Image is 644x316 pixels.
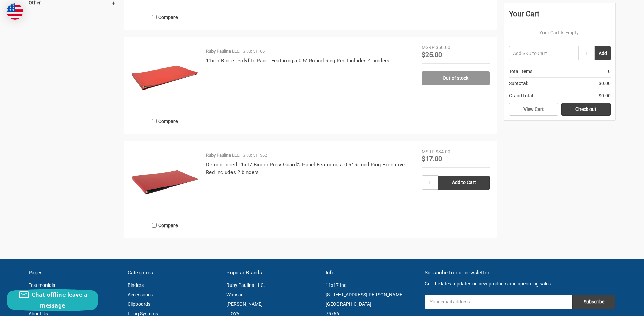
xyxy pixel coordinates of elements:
[29,269,121,277] h5: Pages
[131,44,199,112] img: 11x17 Binder Polyfite Panel Featuring a 0.5" Round Ring Red Includes 4 binders
[131,220,199,231] label: Compare
[595,46,611,60] button: Add
[32,291,87,309] span: Chat offline leave a message
[425,280,615,288] p: Get the latest updates on new products and upcoming sales
[206,58,390,64] a: 11x17 Binder Polyfite Panel Featuring a 0.5" Round Ring Red Includes 4 binders
[608,68,611,75] span: 0
[422,155,442,163] span: $17.00
[509,46,578,60] input: Add SKU to Cart
[243,48,267,55] p: SKU: 511661
[128,292,153,297] a: Accessories
[7,289,98,311] button: Chat offline leave a message
[509,80,528,87] span: Subtotal:
[152,223,157,228] input: Compare
[509,8,611,24] div: Your Cart
[425,269,615,277] h5: Subscribe to our newsletter
[226,301,263,307] a: [PERSON_NAME]
[152,15,157,19] input: Compare
[128,269,220,277] h5: Categories
[128,282,144,288] a: Binders
[422,44,435,51] div: MSRP
[599,92,611,99] span: $0.00
[243,152,267,159] p: SKU: 511362
[152,119,157,123] input: Compare
[206,48,240,55] p: Ruby Paulina LLC.
[128,301,150,307] a: Clipboards
[29,282,55,288] a: Testimonials
[206,162,405,176] a: Discontinued 11x17 Binder PressGuard® Panel Featuring a 0.5" Round Ring Executive Red Includes 2 ...
[436,149,450,154] span: $34.00
[572,295,615,309] input: Subscribe
[131,12,199,23] label: Compare
[131,116,199,127] label: Compare
[206,152,240,159] p: Ruby Paulina LLC.
[422,51,442,59] span: $25.00
[226,269,318,277] h5: Popular Brands
[438,176,490,190] input: Add to Cart
[326,269,418,277] h5: Info
[509,92,534,99] span: Grand total:
[509,68,533,75] span: Total Items:
[131,148,199,216] img: 11x17 Binder PressGuard® Panel Featuring a 0.5" Round Ring Executive Red Includes 2 binders
[422,148,435,155] div: MSRP
[436,45,450,50] span: $50.00
[422,71,490,85] a: Out of stock
[599,80,611,87] span: $0.00
[509,103,558,116] a: View Cart
[7,3,23,20] img: duty and tax information for United States
[226,292,244,297] a: Wausau
[561,103,611,116] a: Check out
[425,295,572,309] input: Your email address
[226,282,265,288] a: Ruby Paulina LLC.
[509,29,611,36] p: Your Cart Is Empty.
